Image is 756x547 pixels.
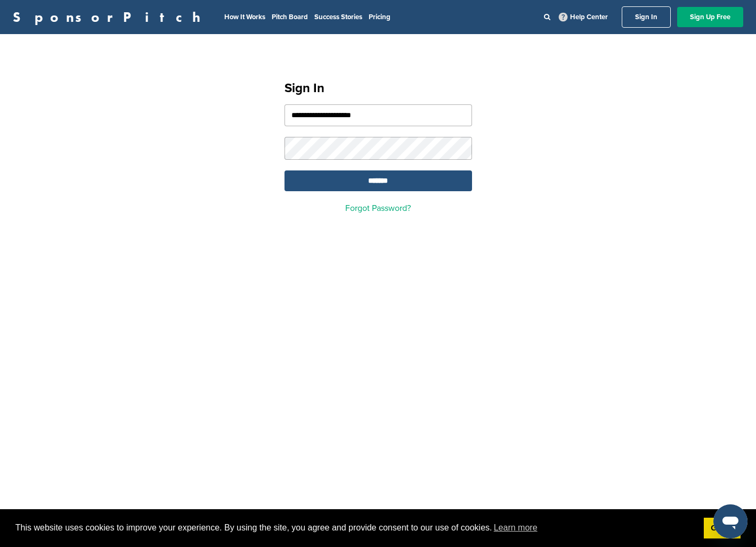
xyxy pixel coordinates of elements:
a: Success Stories [314,13,362,21]
a: Sign In [622,6,671,28]
a: SponsorPitch [13,10,207,24]
span: This website uses cookies to improve your experience. By using the site, you agree and provide co... [15,520,695,536]
a: Help Center [557,11,610,23]
a: Pitch Board [272,13,308,21]
a: Sign Up Free [677,7,743,27]
iframe: Button to launch messaging window [713,504,747,538]
a: How It Works [224,13,265,21]
a: dismiss cookie message [704,518,741,539]
a: learn more about cookies [492,520,539,536]
h1: Sign In [284,79,472,98]
a: Forgot Password? [345,203,411,214]
a: Pricing [369,13,391,21]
